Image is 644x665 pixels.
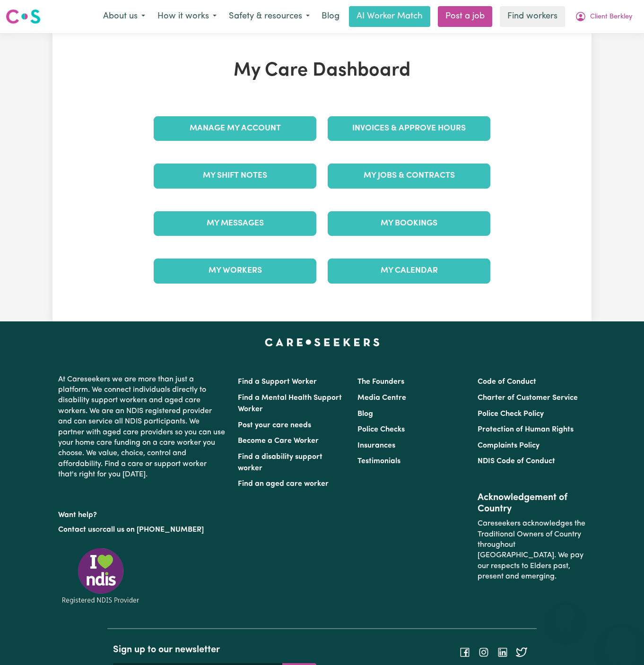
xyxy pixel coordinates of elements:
[349,6,430,27] a: AI Worker Match
[478,394,578,402] a: Charter of Customer Service
[328,259,490,283] a: My Calendar
[148,60,496,82] h1: My Care Dashboard
[478,442,540,449] a: Complaints Policy
[606,627,636,657] iframe: Button to launch messaging window
[328,164,490,188] a: My Jobs & Contracts
[478,458,555,465] a: NDIS Code of Conduct
[357,394,406,402] a: Media Centre
[478,492,586,515] h2: Acknowledgement of Country
[478,515,586,586] p: Careseekers acknowledges the Traditional Owners of Country throughout [GEOGRAPHIC_DATA]. We pay o...
[58,526,96,534] a: Contact us
[154,116,316,141] a: Manage My Account
[497,648,508,656] a: Follow Careseekers on LinkedIn
[316,6,345,27] a: Blog
[58,506,226,520] p: Want help?
[357,458,400,465] a: Testimonials
[113,644,316,656] h2: Sign up to our newsletter
[478,410,544,418] a: Police Check Policy
[357,442,395,449] a: Insurances
[357,410,373,418] a: Blog
[151,7,223,26] button: How it works
[478,378,536,386] a: Code of Conduct
[58,521,226,539] p: or
[459,648,470,656] a: Follow Careseekers on Facebook
[238,480,329,488] a: Find an aged care worker
[516,648,527,656] a: Follow Careseekers on Twitter
[478,426,574,433] a: Protection of Human Rights
[154,259,316,283] a: My Workers
[500,6,565,27] a: Find workers
[223,7,316,26] button: Safety & resources
[265,338,380,346] a: Careseekers home page
[58,546,143,605] img: Registered NDIS provider
[154,211,316,236] a: My Messages
[97,7,151,26] button: About us
[238,422,311,429] a: Post your care needs
[569,7,638,26] button: My Account
[328,116,490,141] a: Invoices & Approve Hours
[6,8,41,25] img: Careseekers logo
[58,371,226,484] p: At Careseekers we are more than just a platform. We connect individuals directly to disability su...
[478,648,489,656] a: Follow Careseekers on Instagram
[590,12,632,22] span: Client Berkley
[357,378,404,386] a: The Founders
[238,378,317,386] a: Find a Support Worker
[357,426,405,433] a: Police Checks
[556,605,574,623] iframe: Close message
[238,453,322,472] a: Find a disability support worker
[238,437,319,445] a: Become a Care Worker
[154,164,316,188] a: My Shift Notes
[103,526,204,534] a: call us on [PHONE_NUMBER]
[328,211,490,236] a: My Bookings
[438,6,492,27] a: Post a job
[6,6,41,27] a: Careseekers logo
[238,394,342,413] a: Find a Mental Health Support Worker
